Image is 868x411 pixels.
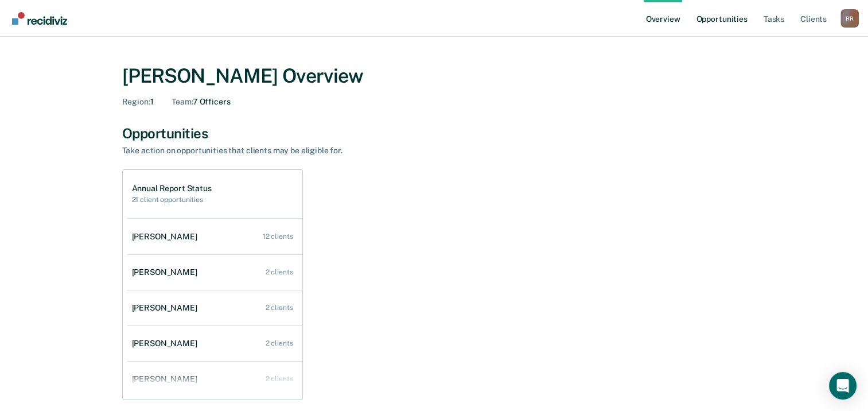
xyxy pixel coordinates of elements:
[127,363,302,396] a: [PERSON_NAME] 2 clients
[266,304,293,312] div: 2 clients
[127,220,302,253] a: [PERSON_NAME] 12 clients
[122,64,746,88] div: [PERSON_NAME] Overview
[132,303,202,313] div: [PERSON_NAME]
[132,184,212,193] h1: Annual Report Status
[840,9,859,28] button: Profile dropdown button
[132,374,202,384] div: [PERSON_NAME]
[122,97,150,106] span: Region :
[266,375,293,383] div: 2 clients
[266,339,293,347] div: 2 clients
[263,232,293,241] div: 12 clients
[266,268,293,276] div: 2 clients
[127,256,302,289] a: [PERSON_NAME] 2 clients
[122,97,154,107] div: 1
[172,97,230,107] div: 7 Officers
[829,372,857,400] div: Open Intercom Messenger
[132,232,202,242] div: [PERSON_NAME]
[132,339,202,348] div: [PERSON_NAME]
[122,146,524,156] div: Take action on opportunities that clients may be eligible for.
[122,125,746,142] div: Opportunities
[127,292,302,324] a: [PERSON_NAME] 2 clients
[172,97,192,106] span: Team :
[132,196,212,204] h2: 21 client opportunities
[840,9,859,28] div: R R
[127,327,302,360] a: [PERSON_NAME] 2 clients
[12,12,67,25] img: Recidiviz
[132,267,202,277] div: [PERSON_NAME]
